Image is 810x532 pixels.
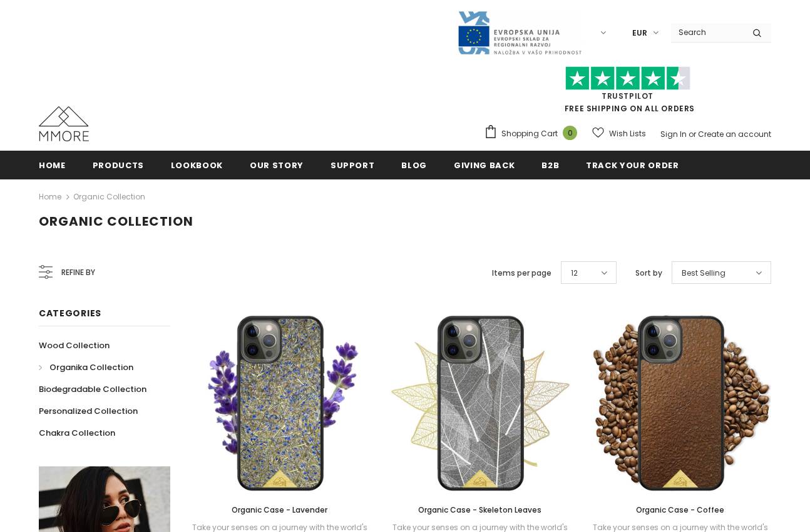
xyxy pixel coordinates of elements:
[418,504,541,515] span: Organic Case - Skeleton Leaves
[636,504,724,515] span: Organic Case - Coffee
[39,213,193,230] span: Organic Collection
[698,129,771,139] a: Create an account
[401,151,427,179] a: Blog
[635,267,662,279] label: Sort by
[331,159,375,171] span: support
[457,10,582,56] img: Javni Razpis
[171,151,223,179] a: Lookbook
[39,189,61,204] a: Home
[401,159,427,171] span: Blog
[586,159,679,171] span: Track your order
[492,267,551,279] label: Items per page
[39,334,110,356] a: Wood Collection
[171,159,223,171] span: Lookbook
[39,356,133,378] a: Organika Collection
[484,124,583,143] a: Shopping Cart 0
[61,266,95,279] span: Refine by
[571,267,578,279] span: 12
[457,27,582,38] a: Javni Razpis
[689,129,696,139] span: or
[563,126,577,140] span: 0
[602,91,654,101] a: Trustpilot
[454,151,515,179] a: Giving back
[586,151,679,179] a: Track your order
[541,159,559,171] span: B2B
[93,159,144,171] span: Products
[39,427,115,439] span: Chakra Collection
[232,504,327,515] span: Organic Case - Lavender
[484,72,771,114] span: FREE SHIPPING ON ALL ORDERS
[39,422,115,444] a: Chakra Collection
[660,129,687,139] a: Sign In
[454,159,515,171] span: Giving back
[565,66,690,91] img: Trust Pilot Stars
[632,27,647,39] span: EUR
[49,361,133,373] span: Organika Collection
[331,151,375,179] a: support
[39,307,101,319] span: Categories
[39,106,89,141] img: MMORE Cases
[541,151,559,179] a: B2B
[39,400,138,422] a: Personalized Collection
[592,123,646,144] a: Wish Lists
[671,23,743,41] input: Search Site
[501,128,558,140] span: Shopping Cart
[73,191,145,202] a: Organic Collection
[609,128,646,140] span: Wish Lists
[189,503,371,517] a: Organic Case - Lavender
[682,267,725,279] span: Best Selling
[590,503,771,517] a: Organic Case - Coffee
[39,378,146,400] a: Biodegradable Collection
[389,503,571,517] a: Organic Case - Skeleton Leaves
[39,405,138,417] span: Personalized Collection
[250,151,304,179] a: Our Story
[39,383,146,395] span: Biodegradable Collection
[39,159,66,171] span: Home
[250,159,304,171] span: Our Story
[93,151,144,179] a: Products
[39,151,66,179] a: Home
[39,339,110,351] span: Wood Collection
